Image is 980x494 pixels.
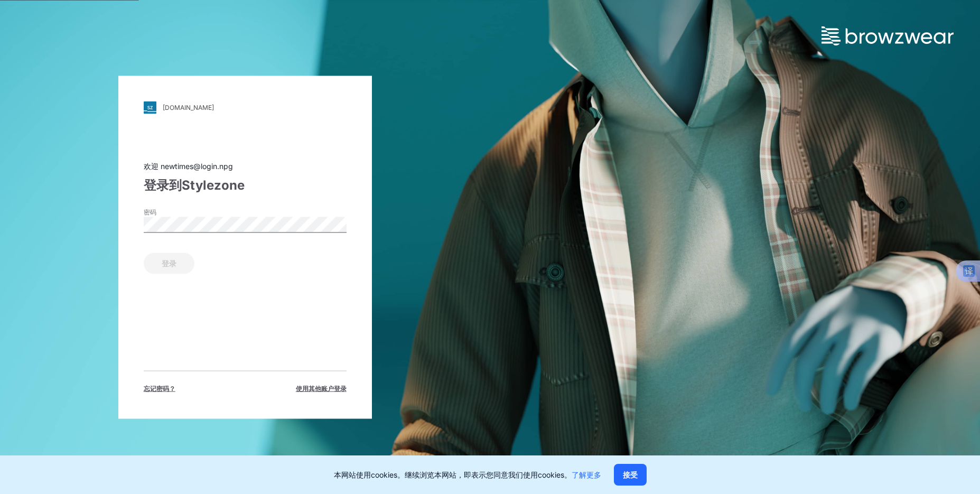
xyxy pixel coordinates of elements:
a: 了解更多 [572,470,601,479]
a: [DOMAIN_NAME] [144,101,347,114]
font: 使用其他账户登录 [296,384,347,392]
font: [DOMAIN_NAME] [163,104,214,111]
font: 欢迎 newtimes@login.npg [144,161,233,170]
img: svg+xml;base64,PHN2ZyB3aWR0aD0iMjgiIGhlaWdodD0iMjgiIHZpZXdCb3g9IjAgMCAyOCAyOCIgZmlsbD0ibm9uZSIgeG... [144,101,156,114]
font: 忘记密码？ [144,384,175,392]
font: 登录到Stylezone [144,177,245,192]
font: 接受 [623,470,638,479]
img: browzwear-logo.73288ffb.svg [822,26,954,45]
font: 密码 [144,208,156,216]
font: 本网站使用cookies。继续浏览本网站，即表示您同意我们使用cookies。 [334,470,572,479]
button: 接受 [614,464,647,486]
